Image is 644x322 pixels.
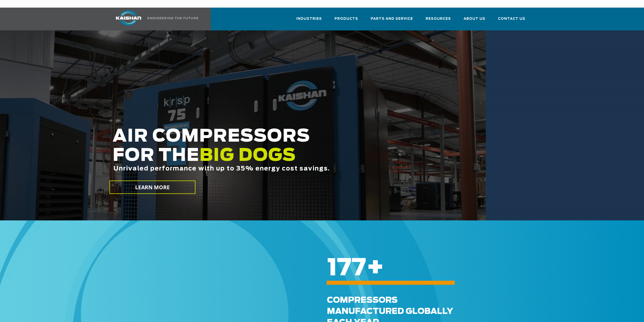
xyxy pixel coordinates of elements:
h6: + [327,265,618,272]
img: Engineering the future [148,17,198,19]
span: About Us [464,16,485,22]
a: Products [335,12,358,29]
span: LEARN MORE [135,184,170,191]
a: Kaishan USA [110,8,199,30]
span: Contact Us [498,16,525,22]
a: About Us [464,12,485,29]
a: Parts and Service [371,12,413,29]
span: Products [335,16,358,22]
span: Parts and Service [371,16,413,22]
img: kaishan logo [110,10,148,26]
h2: AIR COMPRESSORS FOR THE [113,127,461,188]
a: Contact Us [498,12,525,29]
span: Resources [426,16,451,22]
span: Unrivaled performance with up to 35% energy cost savings. [113,166,330,172]
span: 177 [327,257,366,280]
a: Resources [426,12,451,29]
span: Industries [296,16,322,22]
a: Industries [296,12,322,29]
span: BIG DOGS [199,147,296,164]
a: LEARN MORE [109,181,195,194]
